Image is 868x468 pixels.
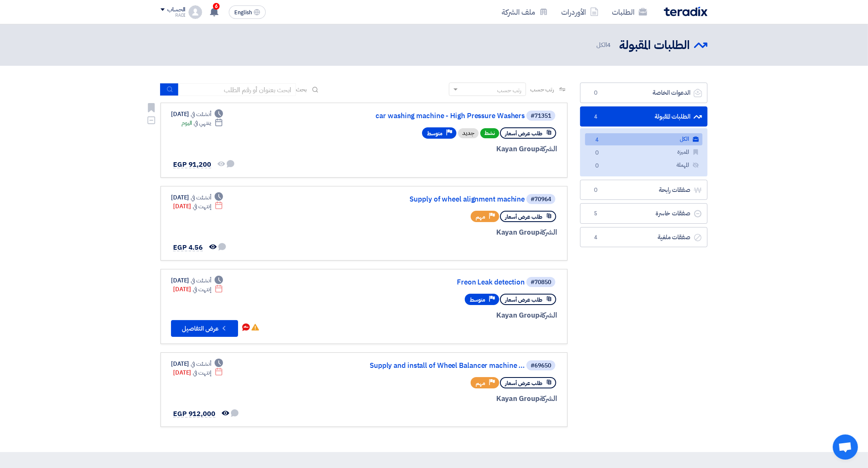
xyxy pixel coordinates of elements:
[580,106,707,127] a: الطلبات المقبولة4
[497,86,521,95] div: رتب حسب
[355,393,557,404] div: Kayan Group
[585,146,702,158] a: المميزة
[530,85,554,94] span: رتب حسب
[191,276,211,285] span: أنشئت في
[470,296,485,304] span: متوسط
[427,129,443,137] span: متوسط
[171,110,223,119] div: [DATE]
[181,119,223,127] div: اليوم
[505,213,542,221] span: طلب عرض أسعار
[591,233,601,242] span: 4
[193,285,211,294] span: إنتهت في
[592,136,602,145] span: 4
[480,128,499,138] span: نشط
[458,128,479,138] div: جديد
[171,359,223,368] div: [DATE]
[173,202,223,211] div: [DATE]
[619,37,690,54] h2: الطلبات المقبولة
[505,379,542,387] span: طلب عرض أسعار
[357,196,525,203] a: Supply of wheel alignment machine
[191,359,211,368] span: أنشئت في
[173,409,215,419] span: EGP 912,000
[607,40,611,49] span: 4
[531,279,551,285] div: #70850
[229,5,266,19] button: English
[173,368,223,377] div: [DATE]
[580,83,707,103] a: الدعوات الخاصة0
[596,40,612,50] span: الكل
[585,133,702,145] a: الكل
[592,149,602,158] span: 0
[591,186,601,194] span: 0
[539,310,557,321] span: الشركة
[539,144,557,154] span: الشركة
[194,119,211,127] span: ينتهي في
[531,197,551,202] div: #70964
[580,203,707,224] a: صفقات خاسرة5
[173,285,223,294] div: [DATE]
[476,213,485,221] span: مهم
[833,434,858,460] div: Open chat
[191,193,211,202] span: أنشئت في
[664,7,707,16] img: Teradix logo
[495,2,554,22] a: ملف الشركة
[357,362,525,370] a: Supply and install of Wheel Balancer machine ...
[531,113,551,119] div: #71351
[591,113,601,121] span: 4
[531,363,551,369] div: #69650
[539,227,557,238] span: الشركة
[591,209,601,218] span: 5
[173,160,211,170] span: EGP 91,200
[179,83,296,96] input: ابحث بعنوان أو رقم الطلب
[193,368,211,377] span: إنتهت في
[605,2,654,22] a: الطلبات
[355,227,557,238] div: Kayan Group
[505,129,542,137] span: طلب عرض أسعار
[355,144,557,155] div: Kayan Group
[554,2,605,22] a: الأوردرات
[161,13,185,18] div: RADI
[171,320,238,337] button: عرض التفاصيل
[296,85,307,94] span: بحث
[355,310,557,321] div: Kayan Group
[539,393,557,404] span: الشركة
[171,193,223,202] div: [DATE]
[193,202,211,211] span: إنتهت في
[357,279,525,286] a: Freon Leak detection
[580,227,707,248] a: صفقات ملغية4
[173,243,203,253] span: EGP 4.56
[171,276,223,285] div: [DATE]
[189,5,202,19] img: profile_test.png
[357,112,525,120] a: car washing machine - High Pressure Washers
[580,180,707,200] a: صفقات رابحة0
[592,162,602,171] span: 0
[476,379,485,387] span: مهم
[167,6,185,13] div: الحساب
[213,3,220,10] span: 6
[234,10,252,16] span: English
[191,110,211,119] span: أنشئت في
[585,159,702,171] a: المهملة
[591,89,601,97] span: 0
[505,296,542,304] span: طلب عرض أسعار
